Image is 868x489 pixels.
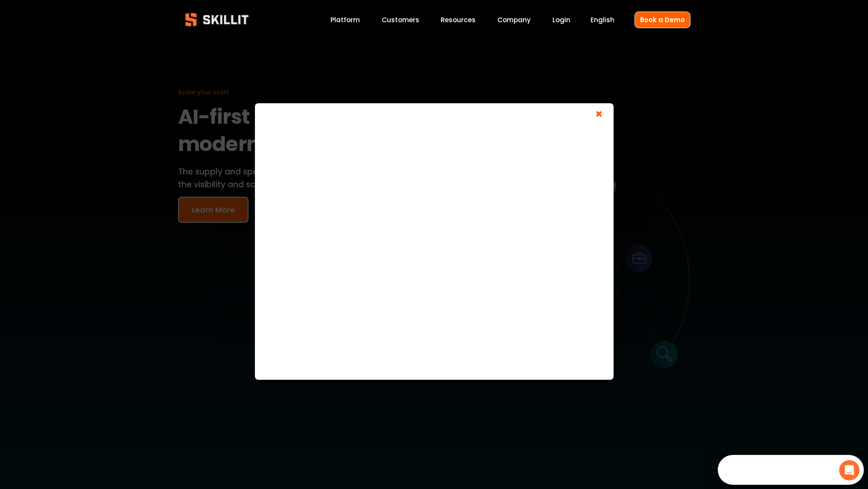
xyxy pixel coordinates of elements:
span: English [590,15,614,25]
a: folder dropdown [441,14,476,26]
span: × [591,108,607,123]
iframe: Intercom live chat [839,460,859,480]
a: Platform [330,14,360,26]
a: Company [497,14,531,26]
div: language picker [590,14,614,26]
iframe: Intercom live chat discovery launcher [718,455,864,485]
a: Customers [382,14,419,26]
a: Book a Demo [634,12,690,28]
a: Login [552,14,570,26]
iframe: JotForm [263,112,605,368]
img: Skillit [178,7,256,32]
span: Resources [441,15,476,25]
